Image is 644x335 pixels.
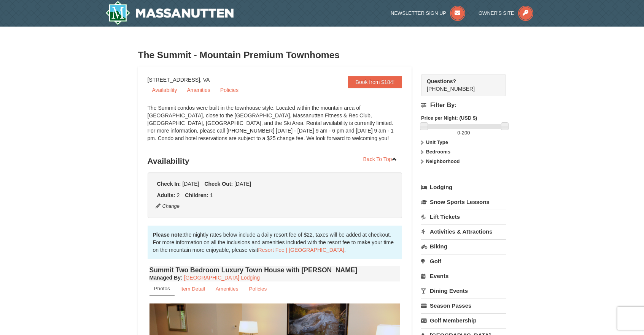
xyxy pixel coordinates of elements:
span: [DATE] [182,181,199,187]
div: The Summit condos were built in the townhouse style. Located within the mountain area of [GEOGRAP... [148,104,402,150]
span: [PHONE_NUMBER] [427,77,492,92]
a: Photos [149,281,175,296]
strong: : [149,275,183,281]
a: Back To Top [358,153,402,165]
strong: Neighborhood [426,158,460,164]
a: Policies [216,84,243,96]
a: Season Passes [421,299,506,313]
label: - [421,129,506,137]
a: Amenities [182,84,215,96]
span: Managed By [149,275,181,281]
strong: Adults: [157,192,175,198]
button: Change [155,202,180,210]
a: Resort Fee | [GEOGRAPHIC_DATA] [258,247,344,253]
small: Policies [249,286,267,292]
strong: Children: [185,192,208,198]
span: 1 [210,192,213,198]
span: Owner's Site [479,10,514,16]
h3: The Summit - Mountain Premium Townhomes [138,47,506,63]
small: Photos [154,286,170,291]
strong: Bedrooms [426,149,450,155]
a: Lodging [421,180,506,194]
span: 2 [177,192,180,198]
a: Availability [148,84,182,96]
span: 0 [457,130,460,136]
a: Massanutten Resort [105,1,234,25]
a: Golf [421,254,506,268]
a: Snow Sports Lessons [421,195,506,209]
span: Newsletter Sign Up [391,10,446,16]
h4: Filter By: [421,102,506,109]
h3: Availability [148,153,402,169]
small: Item Detail [180,286,205,292]
a: Lift Tickets [421,210,506,224]
a: Owner's Site [479,10,533,16]
a: Item Detail [175,281,210,296]
a: Golf Membership [421,313,506,327]
span: 200 [462,130,470,136]
strong: Check Out: [204,181,233,187]
h4: Summit Two Bedroom Luxury Town House with [PERSON_NAME] [149,266,401,274]
small: Amenities [216,286,239,292]
strong: Check In: [157,181,181,187]
img: Massanutten Resort Logo [105,1,234,25]
a: Book from $184! [348,76,402,88]
a: Policies [244,281,272,296]
a: Biking [421,239,506,253]
div: the nightly rates below include a daily resort fee of $22, taxes will be added at checkout. For m... [148,226,402,259]
a: Amenities [211,281,243,296]
strong: Please note: [153,232,184,238]
span: [DATE] [234,181,251,187]
a: Dining Events [421,284,506,298]
strong: Price per Night: (USD $) [421,115,477,121]
a: Activities & Attractions [421,224,506,239]
strong: Questions? [427,78,456,84]
a: Events [421,269,506,283]
strong: Unit Type [426,139,448,145]
a: Newsletter Sign Up [391,10,465,16]
a: [GEOGRAPHIC_DATA] Lodging [184,275,260,281]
